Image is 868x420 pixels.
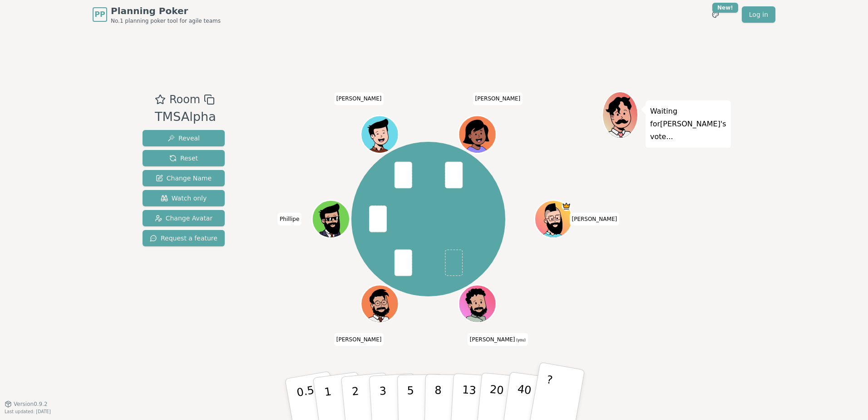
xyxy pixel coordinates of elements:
span: Click to change your name [569,213,619,225]
div: New! [712,3,738,13]
a: PPPlanning PokerNo.1 planning poker tool for agile teams [93,5,221,25]
span: (you) [515,338,526,342]
span: Change Avatar [155,214,213,223]
span: Watch only [161,194,207,203]
span: Click to change your name [277,213,301,225]
span: Reset [169,154,198,163]
button: Add as favourite [155,91,166,108]
button: Request a feature [143,230,225,246]
span: Click to change your name [468,333,528,346]
button: Change Name [143,170,225,186]
span: Last updated: [DATE] [5,409,51,414]
span: Room [169,91,200,108]
span: Click to change your name [473,92,523,105]
button: Watch only [143,190,225,206]
button: Reveal [143,130,225,146]
span: PP [94,9,105,20]
span: Request a feature [150,234,217,243]
span: No.1 planning poker tool for agile teams [111,17,221,25]
span: Planning Poker [111,5,221,17]
button: New! [707,6,724,23]
span: Version 0.9.2 [14,400,48,408]
button: Reset [143,150,225,166]
button: Click to change your avatar [459,286,495,321]
button: Change Avatar [143,210,225,226]
div: TMSAlpha [155,108,216,126]
a: Log in [742,6,775,23]
span: Reveal [168,134,200,143]
span: Toce is the host [562,201,571,211]
button: Version0.9.2 [5,400,48,408]
p: Waiting for [PERSON_NAME] 's vote... [650,105,726,143]
span: Change Name [156,174,212,183]
span: Click to change your name [334,333,384,346]
span: Click to change your name [334,92,384,105]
